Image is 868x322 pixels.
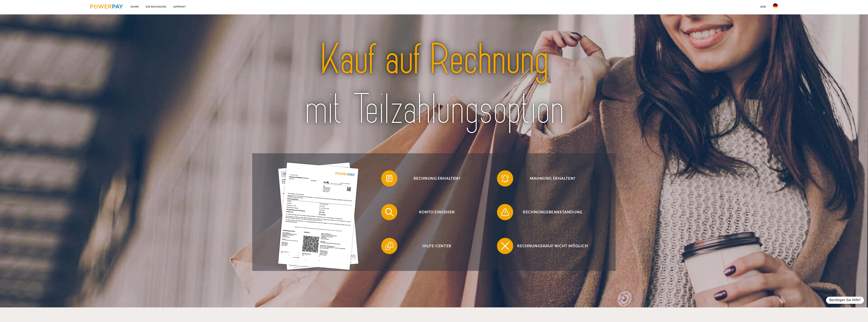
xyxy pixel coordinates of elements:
div: Benötigen Sie Hilfe? [826,297,864,304]
span: Hilfe-Center [387,238,487,254]
img: qb_close.svg [500,241,510,251]
span: Rechnung erhalten? [387,170,487,187]
a: SUPPORT [170,3,189,10]
img: single_invoice_powerpay_de.jpg [278,163,358,270]
img: qb_bill.svg [384,173,394,184]
button: Hilfe-Center [381,238,487,254]
img: de [773,3,778,8]
button: Rechnung erhalten? [381,170,487,187]
img: title-powerpay_de.svg [273,32,594,137]
span: Rechnungsbeanstandung [503,204,602,220]
img: qb_help.svg [384,241,394,251]
img: logo-powerpay.svg [90,4,123,9]
button: Rechnungsbeanstandung [497,204,602,220]
button: Rechnungskauf nicht möglich [497,238,602,254]
button: Mahnung erhalten? [497,170,602,187]
span: Konto einsehen [387,204,487,220]
a: agb [757,3,769,10]
button: Konto einsehen [381,204,487,220]
img: qb_bell.svg [500,173,510,184]
a: Home [127,3,142,10]
img: qb_warning.svg [500,207,510,217]
span: Rechnungskauf nicht möglich [503,238,602,254]
span: Mahnung erhalten? [503,170,602,187]
a: DIE RECHNUNG [142,3,170,10]
img: qb_search.svg [384,207,394,217]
